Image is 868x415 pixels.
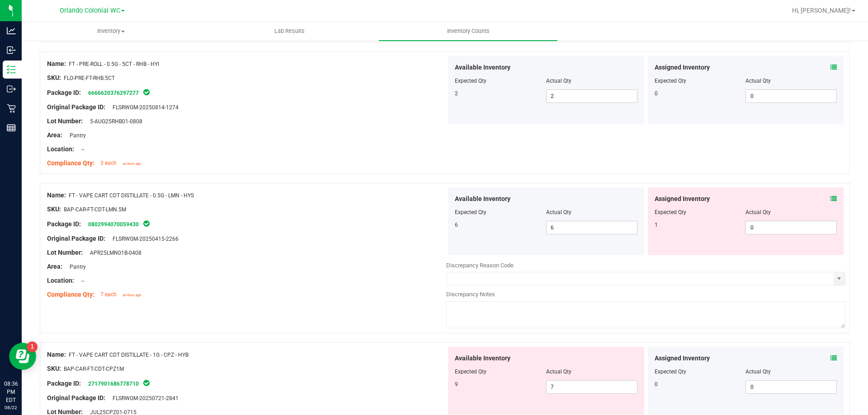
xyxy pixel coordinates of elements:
[455,222,458,228] span: 6
[47,131,62,139] span: Area:
[547,221,637,234] input: 6
[47,351,66,358] span: Name:
[455,63,510,72] span: Available Inventory
[745,208,837,216] div: Actual Qty
[7,104,16,113] inline-svg: Retail
[88,90,139,96] a: 6666620376297277
[22,22,200,41] a: Inventory
[27,341,38,352] iframe: Resource center unread badge
[746,90,836,103] input: 0
[655,368,746,376] div: Expected Qty
[4,404,18,411] p: 08/22
[47,145,74,153] span: Location:
[655,221,746,229] div: 1
[65,264,86,270] span: Pantry
[655,194,710,204] span: Assigned Inventory
[60,7,120,14] span: Orlando Colonial WC
[655,380,746,388] div: 0
[455,368,486,375] span: Expected Qty
[546,78,571,84] span: Actual Qty
[69,192,194,199] span: FT - VAPE CART CDT DISTILLATE - 0.5G - LMN - HYS
[746,221,836,234] input: 0
[455,381,458,387] span: 9
[7,84,16,93] inline-svg: Outbound
[547,90,637,103] input: 2
[100,160,117,166] span: 3 each
[655,77,746,85] div: Expected Qty
[85,250,142,256] span: APR25LMN01B-0408
[446,290,845,299] div: Discrepancy Notes
[655,354,710,363] span: Assigned Inventory
[455,354,510,363] span: Available Inventory
[47,103,105,111] span: Original Package ID:
[792,7,851,14] span: Hi, [PERSON_NAME]!
[142,378,151,387] span: In Sync
[47,159,94,167] span: Compliance Qty:
[455,78,486,84] span: Expected Qty
[123,293,141,297] span: an hour ago
[65,132,86,139] span: Pantry
[546,209,571,215] span: Actual Qty
[47,277,74,284] span: Location:
[47,365,61,372] span: SKU:
[47,117,83,125] span: Lot Number:
[108,236,179,242] span: FLSRWGM-20250415-2266
[88,381,139,387] a: 2717901686778710
[7,26,16,35] inline-svg: Analytics
[200,22,379,41] a: Lab Results
[47,380,81,387] span: Package ID:
[746,381,836,393] input: 0
[745,77,837,85] div: Actual Qty
[64,75,115,81] span: FLO-PRE-FT-RHB.5CT
[64,206,126,213] span: BAP-CAR-FT-CDT-LMN.5M
[85,118,142,125] span: 5-AUG25RHB01-0808
[745,368,837,376] div: Actual Qty
[455,209,486,215] span: Expected Qty
[546,368,571,375] span: Actual Qty
[142,88,151,97] span: In Sync
[379,22,557,41] a: Inventory Counts
[47,191,66,199] span: Name:
[4,380,18,404] p: 08:36 PM EDT
[22,27,200,35] span: Inventory
[47,220,81,228] span: Package ID:
[47,235,105,242] span: Original Package ID:
[108,395,179,401] span: FLSRWGM-20250721-2841
[69,352,189,358] span: FT - VAPE CART CDT DISTILLATE - 1G - CPZ - HYB
[7,65,16,74] inline-svg: Inventory
[655,208,746,216] div: Expected Qty
[88,221,139,228] a: 0802994070059430
[108,104,179,111] span: FLSRWGM-20250814-1274
[123,162,141,166] span: an hour ago
[47,263,62,270] span: Area:
[77,278,84,284] span: --
[100,291,117,298] span: 7 each
[455,90,458,97] span: 2
[47,205,61,213] span: SKU:
[47,89,81,96] span: Package ID:
[547,381,637,393] input: 7
[77,146,84,153] span: --
[655,63,710,72] span: Assigned Inventory
[834,272,845,285] span: select
[435,27,502,35] span: Inventory Counts
[7,46,16,55] inline-svg: Inbound
[262,27,317,35] span: Lab Results
[142,219,151,228] span: In Sync
[47,291,94,298] span: Compliance Qty:
[47,60,66,67] span: Name:
[64,366,124,372] span: BAP-CAR-FT-CDT-CPZ1M
[47,394,105,401] span: Original Package ID:
[655,89,746,98] div: 0
[69,61,159,67] span: FT - PRE-ROLL - 0.5G - 5CT - RHB - HYI
[47,74,61,81] span: SKU:
[446,262,514,269] span: Discrepancy Reason Code
[7,123,16,132] inline-svg: Reports
[455,194,510,204] span: Available Inventory
[47,249,83,256] span: Lot Number:
[9,343,36,370] iframe: Resource center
